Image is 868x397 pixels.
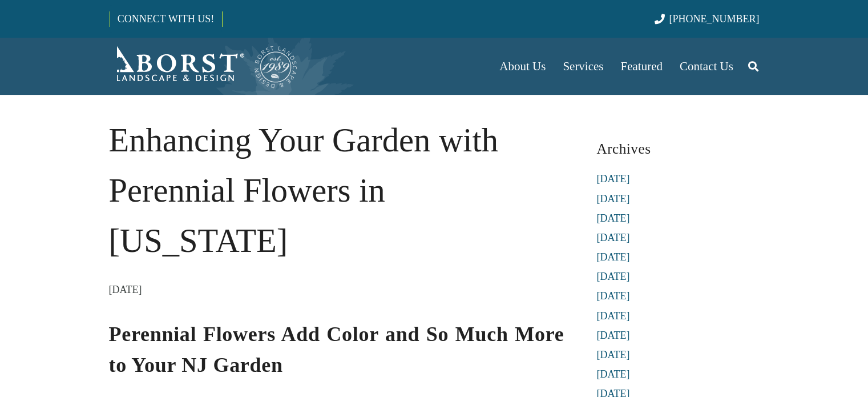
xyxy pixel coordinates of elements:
[669,13,760,25] span: [PHONE_NUMBER]
[612,38,671,95] a: Featured
[597,251,630,263] a: [DATE]
[597,271,630,282] a: [DATE]
[597,349,630,360] a: [DATE]
[621,59,663,73] span: Featured
[109,43,298,89] a: Borst-Logo
[597,310,630,322] a: [DATE]
[597,330,630,341] a: [DATE]
[742,52,765,81] a: Search
[109,115,564,266] h1: Enhancing Your Garden with Perennial Flowers in [US_STATE]
[680,59,733,73] span: Contact Us
[563,59,603,73] span: Services
[110,5,222,33] a: CONNECT WITH US!
[655,13,759,25] a: [PHONE_NUMBER]
[597,290,630,302] a: [DATE]
[671,38,742,95] a: Contact Us
[491,38,554,95] a: About Us
[109,281,142,298] time: 11 April 2024 at 08:30:34 America/New_York
[597,136,760,162] h3: Archives
[554,38,612,95] a: Services
[597,212,630,224] a: [DATE]
[597,368,630,380] a: [DATE]
[597,232,630,243] a: [DATE]
[109,323,564,376] strong: Perennial Flowers Add Color and So Much More to Your NJ Garden
[597,173,630,185] a: [DATE]
[597,193,630,204] a: [DATE]
[499,59,546,73] span: About Us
